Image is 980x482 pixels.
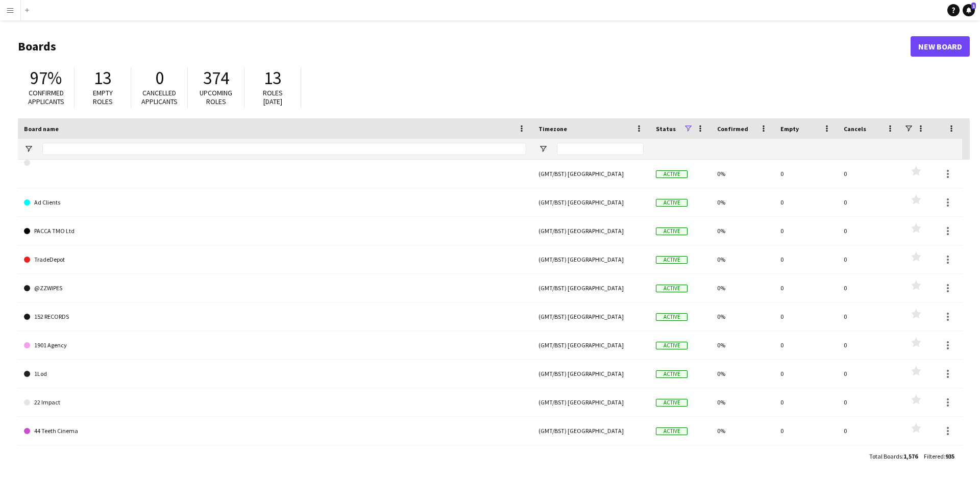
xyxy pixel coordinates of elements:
[711,445,774,473] div: 0%
[711,360,774,388] div: 0%
[656,256,688,264] span: Active
[656,342,688,349] span: Active
[24,302,526,331] a: 152 RECORDS
[838,245,901,273] div: 0
[924,452,944,460] span: Filtered
[24,360,526,388] a: 1Lod
[711,302,774,331] div: 0%
[24,331,526,360] a: 1901 Agency
[532,331,650,359] div: (GMT/BST) [GEOGRAPHIC_DATA]
[532,417,650,445] div: (GMT/BST) [GEOGRAPHIC_DATA]
[838,331,901,359] div: 0
[774,245,838,273] div: 0
[24,188,526,217] a: Ad Clients
[838,445,901,473] div: 0
[656,125,676,133] span: Status
[774,360,838,388] div: 0
[656,170,688,178] span: Active
[24,274,526,302] a: @ZZWIPES
[971,3,976,9] span: 1
[656,399,688,407] span: Active
[532,245,650,273] div: (GMT/BST) [GEOGRAPHIC_DATA]
[711,274,774,302] div: 0%
[532,274,650,302] div: (GMT/BST) [GEOGRAPHIC_DATA]
[774,388,838,416] div: 0
[656,370,688,378] span: Active
[155,67,164,89] span: 0
[532,445,650,473] div: (GMT/BST) [GEOGRAPHIC_DATA]
[24,388,526,417] a: 22 Impact
[656,199,688,207] span: Active
[711,160,774,188] div: 0%
[532,360,650,388] div: (GMT/BST) [GEOGRAPHIC_DATA]
[28,88,64,106] span: Confirmed applicants
[924,446,954,466] div: :
[263,88,283,106] span: Roles [DATE]
[844,125,866,133] span: Cancels
[711,245,774,273] div: 0%
[538,144,548,154] button: Open Filter Menu
[838,188,901,216] div: 0
[945,452,954,460] span: 935
[30,67,62,89] span: 97%
[94,67,111,89] span: 13
[774,217,838,245] div: 0
[141,88,178,106] span: Cancelled applicants
[780,125,799,133] span: Empty
[963,4,975,16] a: 1
[838,160,901,188] div: 0
[264,67,281,89] span: 13
[532,217,650,245] div: (GMT/BST) [GEOGRAPHIC_DATA]
[711,331,774,359] div: 0%
[538,125,567,133] span: Timezone
[200,88,232,106] span: Upcoming roles
[203,67,229,89] span: 374
[24,417,526,445] a: 44 Teeth Cinema
[838,274,901,302] div: 0
[774,188,838,216] div: 0
[532,160,650,188] div: (GMT/BST) [GEOGRAPHIC_DATA]
[838,388,901,416] div: 0
[838,417,901,445] div: 0
[42,143,526,155] input: Board name Filter Input
[656,313,688,321] span: Active
[717,125,748,133] span: Confirmed
[711,388,774,416] div: 0%
[711,417,774,445] div: 0%
[774,417,838,445] div: 0
[656,285,688,292] span: Active
[774,331,838,359] div: 0
[774,445,838,473] div: 0
[532,302,650,331] div: (GMT/BST) [GEOGRAPHIC_DATA]
[838,360,901,388] div: 0
[774,274,838,302] div: 0
[24,217,526,245] a: PACCA TMO Ltd
[24,144,33,154] button: Open Filter Menu
[93,88,113,106] span: Empty roles
[656,227,688,235] span: Active
[838,217,901,245] div: 0
[711,217,774,245] div: 0%
[774,302,838,331] div: 0
[869,446,918,466] div: :
[711,188,774,216] div: 0%
[911,36,970,57] a: New Board
[774,160,838,188] div: 0
[24,245,526,274] a: TradeDepot
[24,445,526,474] a: A & A
[532,188,650,216] div: (GMT/BST) [GEOGRAPHIC_DATA]
[24,125,59,133] span: Board name
[18,39,911,54] h1: Boards
[903,452,918,460] span: 1,576
[656,427,688,435] span: Active
[869,452,902,460] span: Total Boards
[838,302,901,331] div: 0
[557,143,644,155] input: Timezone Filter Input
[532,388,650,416] div: (GMT/BST) [GEOGRAPHIC_DATA]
